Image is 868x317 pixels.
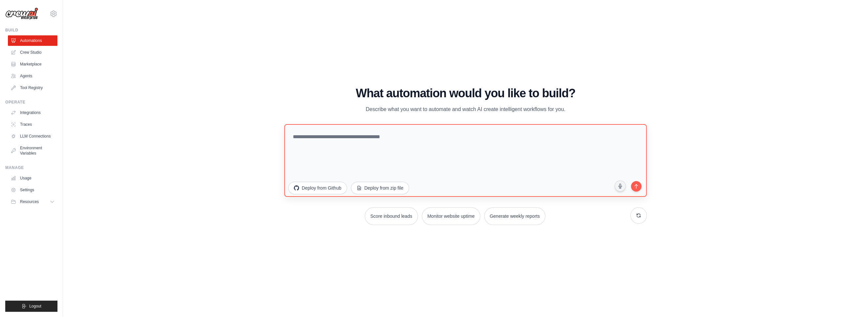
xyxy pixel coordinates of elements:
a: Agents [8,71,57,81]
a: Settings [8,185,57,195]
span: Resources [20,199,39,204]
p: Describe what you want to automate and watch AI create intelligent workflows for you. [355,105,576,114]
button: Generate weekly reports [484,207,546,225]
a: Environment Variables [8,143,57,158]
a: Traces [8,119,57,130]
a: Tool Registry [8,83,57,93]
a: Marketplace [8,59,57,69]
h1: What automation would you like to build? [284,87,647,100]
a: Usage [8,173,57,183]
a: Integrations [8,107,57,118]
button: Monitor website uptime [422,207,480,225]
div: Build [5,28,57,33]
button: Deploy from zip file [351,182,409,194]
div: Manage [5,165,57,170]
a: LLM Connections [8,131,57,141]
button: Resources [8,196,57,207]
iframe: Chat Widget [835,286,868,317]
button: Score inbound leads [365,207,418,225]
span: Logout [29,304,41,309]
a: Automations [8,35,57,46]
button: Logout [5,301,57,312]
button: Deploy from Github [288,182,347,194]
a: Crew Studio [8,47,57,58]
img: Logo [5,8,38,20]
div: Operate [5,100,57,105]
